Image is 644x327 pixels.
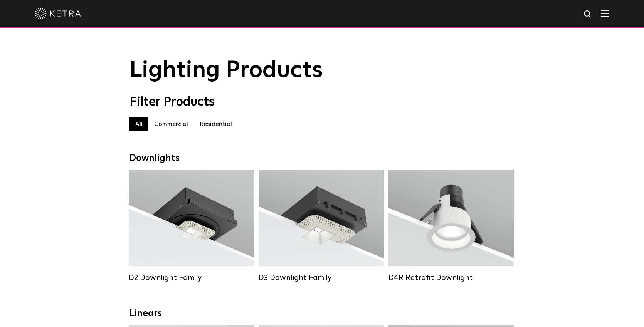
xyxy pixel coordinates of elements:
a: D4R Retrofit Downlight Lumen Output:800Colors:White / BlackBeam Angles:15° / 25° / 40° / 60°Watta... [388,170,514,282]
div: D3 Downlight Family [259,273,384,282]
a: D2 Downlight Family Lumen Output:1200Colors:White / Black / Gloss Black / Silver / Bronze / Silve... [129,170,254,282]
img: search icon [583,10,593,19]
label: Commercial [148,117,194,131]
div: D2 Downlight Family [129,273,254,282]
div: Linears [129,308,515,319]
img: ketra-logo-2019-white [35,8,81,19]
div: Filter Products [129,95,515,109]
div: D4R Retrofit Downlight [388,273,514,282]
a: D3 Downlight Family Lumen Output:700 / 900 / 1100Colors:White / Black / Silver / Bronze / Paintab... [259,170,384,282]
span: Lighting Products [129,59,323,82]
label: All [129,117,148,131]
div: Downlights [129,153,515,164]
img: Hamburger%20Nav.svg [601,10,609,17]
label: Residential [194,117,238,131]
